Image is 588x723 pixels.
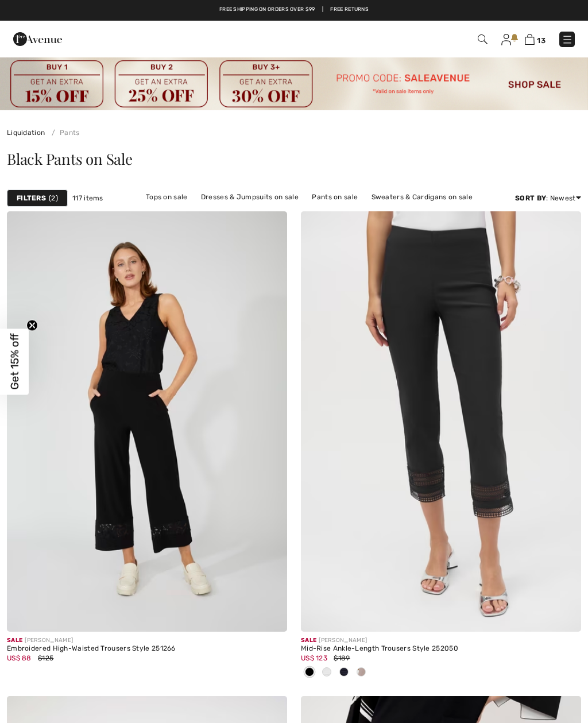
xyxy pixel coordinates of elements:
[335,663,353,682] div: Midnight Blue
[7,637,22,644] span: Sale
[334,654,350,662] span: $189
[293,204,350,219] a: Skirts on sale
[322,6,323,14] span: |
[140,190,194,204] a: Tops on sale
[301,654,327,662] span: US$ 123
[49,193,58,203] span: 2
[7,645,287,653] div: Embroidered High-Waisted Trousers Style 251266
[8,334,21,390] span: Get 15% off
[7,149,133,169] span: Black Pants on Sale
[301,211,581,632] img: Mid-Rise Ankle-Length Trousers Style 252050. Black
[525,34,535,45] img: Shopping Bag
[192,204,292,219] a: Jackets & Blazers on sale
[38,654,53,662] span: $125
[47,129,80,137] a: Pants
[501,34,511,45] img: My Info
[26,319,38,331] button: Close teaser
[301,645,581,653] div: Mid-Rise Ankle-Length Trousers Style 252050
[301,636,581,645] div: [PERSON_NAME]
[219,6,315,14] a: Free shipping on orders over $99
[13,33,62,44] a: 1ère Avenue
[301,637,316,644] span: Sale
[537,36,546,45] span: 13
[352,204,426,219] a: Outerwear on sale
[13,28,62,51] img: 1ère Avenue
[353,663,370,682] div: Parchment
[301,663,318,682] div: Black
[195,190,304,204] a: Dresses & Jumpsuits on sale
[7,636,287,645] div: [PERSON_NAME]
[513,689,577,717] iframe: Opens a widget where you can chat to one of our agents
[478,34,488,44] img: Search
[515,194,546,202] strong: Sort By
[17,193,46,203] strong: Filters
[72,193,103,203] span: 117 items
[366,190,478,204] a: Sweaters & Cardigans on sale
[7,211,287,632] img: Embroidered High-Waisted Trousers Style 251266. Black
[525,32,546,46] a: 13
[7,654,32,662] span: US$ 88
[306,190,363,204] a: Pants on sale
[562,34,573,45] img: Menu
[515,193,581,203] div: : Newest
[318,663,335,682] div: White
[330,6,369,14] a: Free Returns
[7,129,45,137] a: Liquidation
